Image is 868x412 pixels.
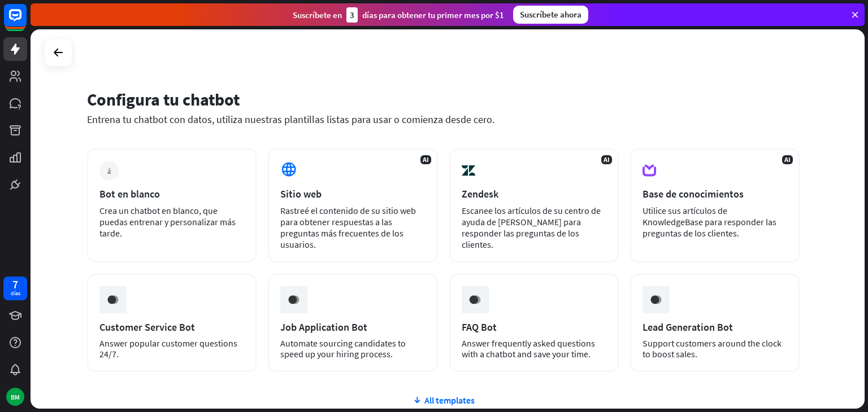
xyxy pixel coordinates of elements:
font: 7 [12,277,18,291]
font: Suscríbete en [293,10,342,20]
font: días para obtener tu primer mes por $1 [362,10,504,20]
font: días [11,290,20,297]
font: Suscríbete ahora [520,9,581,20]
font: BM [11,393,20,401]
font: 3 [350,10,354,20]
a: 7 días [3,277,27,300]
